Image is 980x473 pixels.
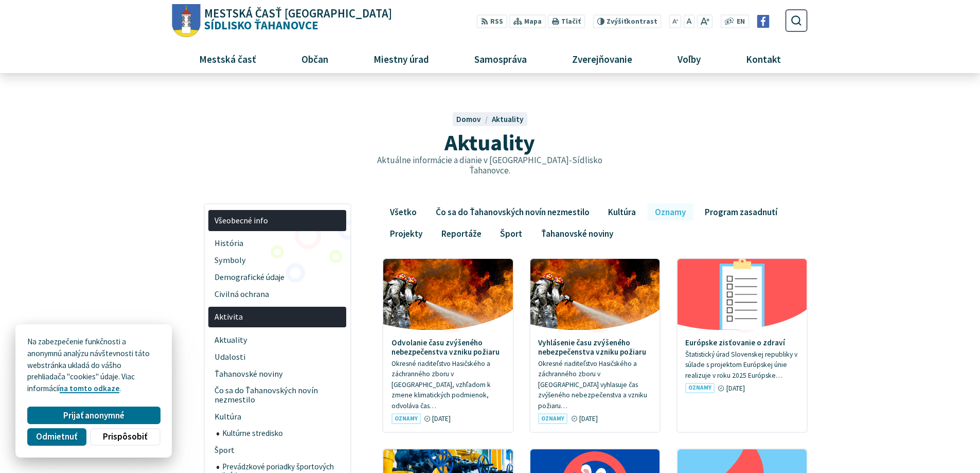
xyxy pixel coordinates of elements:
button: Prijať anonymné [27,407,160,424]
span: Oznamy [391,413,421,424]
span: Civilná ochrana [215,286,341,303]
span: Samospráva [470,45,530,73]
a: Reportáže [434,225,489,242]
a: Ťahanovské noviny [533,225,620,242]
span: Zverejňovanie [568,45,636,73]
span: Prispôsobiť [103,431,147,442]
button: Prispôsobiť [90,428,160,446]
a: na tomto odkaze [60,383,119,393]
p: Okresné riaditeľstvo Hasičského a záchranného zboru v [GEOGRAPHIC_DATA], vzhľadom k zmene klimati... [391,359,505,412]
span: kontrast [607,17,657,26]
span: [DATE] [726,384,745,393]
a: Všetko [382,203,424,221]
img: Prejsť na domovskú stránku [172,4,201,38]
a: Kultúra [601,203,644,221]
a: Ťahanovské noviny [208,365,346,382]
span: Demografické údaje [215,269,341,286]
a: Miestny úrad [354,45,448,73]
span: Kontakt [742,45,785,73]
span: Voľby [674,45,705,73]
a: Program zasadnutí [697,203,785,221]
a: Čo sa do Ťahanovských novín nezmestilo [428,203,597,221]
a: Všeobecné info [208,210,346,231]
a: Kultúrne stredisko [217,426,347,442]
span: Sídlisko Ťahanovce [201,8,393,31]
span: Mestská časť [195,45,260,73]
span: Aktuality [215,331,341,348]
a: Šport [493,225,530,242]
span: EN [737,16,745,27]
a: Občan [282,45,347,73]
span: Čo sa do Ťahanovských novín nezmestilo [215,382,341,409]
span: Šport [215,442,341,459]
a: Projekty [382,225,430,242]
a: Domov [456,114,491,124]
h4: Európske zisťovanie o zdraví [685,338,799,347]
a: EN [734,16,748,27]
p: Okresné riaditeľstvo Hasičského a záchranného zboru v [GEOGRAPHIC_DATA] vyhlasuje čas zvýšeného n... [538,359,652,412]
span: RSS [490,16,503,27]
a: Demografické údaje [208,269,346,286]
span: [DATE] [432,414,451,423]
span: Oznamy [538,413,567,424]
span: Tlačiť [561,17,581,26]
span: Domov [456,114,481,124]
span: Odmietnuť [36,431,77,442]
a: Európske zisťovanie o zdraví Štatistický úrad Slovenskej republiky v súlade s projektom Európskej... [678,259,807,401]
a: Kontakt [727,45,800,73]
a: Aktuality [208,331,346,348]
a: Mestská časť [180,45,275,73]
a: Oznamy [647,203,693,221]
button: Tlačiť [548,14,585,28]
a: Aktuality [492,114,524,124]
span: Občan [297,45,332,73]
button: Zväčšiť veľkosť písma [697,14,712,28]
a: Zverejňovanie [554,45,651,73]
span: Všeobecné info [215,212,341,229]
a: Šport [208,442,346,459]
a: Odvolanie času zvýšeného nebezpečenstva vzniku požiaru Okresné riaditeľstvo Hasičského a záchrann... [383,259,512,432]
span: Miestny úrad [369,45,433,73]
span: Aktuality [444,128,535,156]
span: Kultúra [215,409,341,426]
a: Udalosti [208,348,346,365]
a: RSS [477,14,507,28]
span: Ťahanovské noviny [215,365,341,382]
a: Logo Sídlisko Ťahanovce, prejsť na domovskú stránku. [172,4,392,38]
button: Zmenšiť veľkosť písma [669,14,682,28]
img: Prejsť na Facebook stránku [757,15,770,28]
a: Voľby [659,45,720,73]
button: Odmietnuť [27,428,86,446]
p: Na zabezpečenie funkčnosti a anonymnú analýzu návštevnosti táto webstránka ukladá do vášho prehli... [27,336,160,395]
a: Kultúra [208,409,346,426]
a: Aktivita [208,307,346,328]
h4: Odvolanie času zvýšeného nebezpečenstva vzniku požiaru [391,338,505,357]
button: Zvýšiťkontrast [593,14,661,28]
span: Udalosti [215,348,341,365]
span: Mestská časť [GEOGRAPHIC_DATA] [204,8,392,20]
a: Čo sa do Ťahanovských novín nezmestilo [208,382,346,409]
a: História [208,235,346,252]
a: Symboly [208,252,346,269]
h4: Vyhlásenie času zvýšeného nebezpečenstva vzniku požiaru [538,338,652,357]
a: Vyhlásenie času zvýšeného nebezpečenstva vzniku požiaru Okresné riaditeľstvo Hasičského a záchran... [530,259,660,432]
span: Zvýšiť [607,17,627,26]
span: Prijať anonymné [63,410,124,421]
span: Oznamy [685,383,715,394]
button: Nastaviť pôvodnú veľkosť písma [683,14,694,28]
a: Samospráva [456,45,546,73]
span: Mapa [524,16,542,27]
a: Civilná ochrana [208,286,346,303]
a: Mapa [509,14,546,28]
p: Aktuálne informácie a dianie v [GEOGRAPHIC_DATA]-Sídlisko Ťahanovce. [372,155,607,176]
span: [DATE] [579,414,598,423]
span: Kultúrne stredisko [222,426,341,442]
p: Štatistický úrad Slovenskej republiky v súlade s projektom Európskej únie realizuje v roku 2025 E... [685,349,799,381]
span: Symboly [215,252,341,269]
span: Aktivita [215,309,341,326]
span: História [215,235,341,252]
